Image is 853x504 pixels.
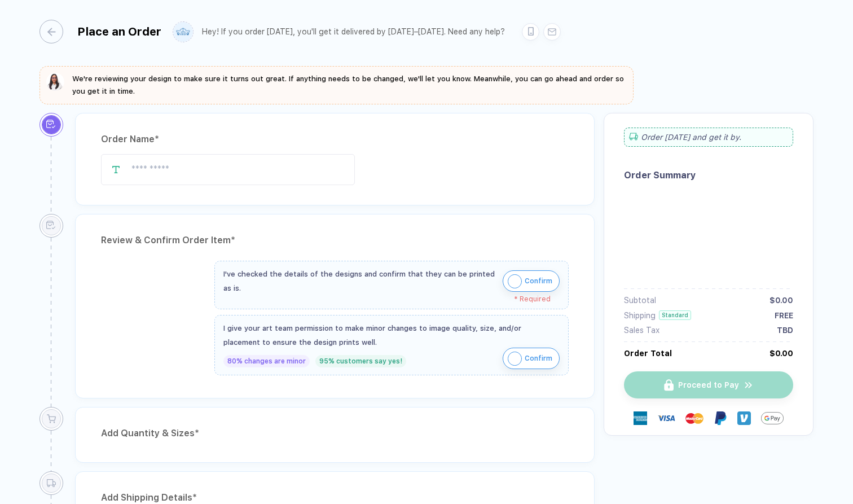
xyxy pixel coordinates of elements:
[101,130,569,148] div: Order Name
[77,25,161,38] div: Place an Order
[624,296,656,305] div: Subtotal
[634,411,647,425] img: express
[659,310,691,320] div: Standard
[714,411,727,425] img: Paypal
[761,407,784,430] img: GPay
[525,272,552,290] span: Confirm
[173,22,193,42] img: user profile
[775,311,793,320] div: FREE
[101,231,569,249] div: Review & Confirm Order Item
[624,349,672,358] div: Order Total
[503,270,560,292] button: iconConfirm
[508,352,522,366] img: icon
[72,74,624,95] span: We're reviewing your design to make sure it turns out great. If anything needs to be changed, we'...
[46,73,64,91] img: sophie
[770,349,793,358] div: $0.00
[770,296,793,305] div: $0.00
[223,321,560,349] div: I give your art team permission to make minor changes to image quality, size, and/or placement to...
[202,27,505,37] div: Hey! If you order [DATE], you'll get it delivered by [DATE]–[DATE]. Need any help?
[223,295,551,303] div: * Required
[503,348,560,369] button: iconConfirm
[737,411,751,425] img: Venmo
[223,355,310,367] div: 80% changes are minor
[624,326,659,335] div: Sales Tax
[223,267,497,295] div: I've checked the details of the designs and confirm that they can be printed as is.
[315,355,406,367] div: 95% customers say yes!
[657,409,675,427] img: visa
[46,73,627,98] button: We're reviewing your design to make sure it turns out great. If anything needs to be changed, we'...
[624,128,793,147] div: Order [DATE] and get it by .
[101,424,569,442] div: Add Quantity & Sizes
[685,409,703,427] img: master-card
[525,349,552,367] span: Confirm
[624,311,656,320] div: Shipping
[777,326,793,335] div: TBD
[508,274,522,288] img: icon
[624,170,793,181] div: Order Summary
